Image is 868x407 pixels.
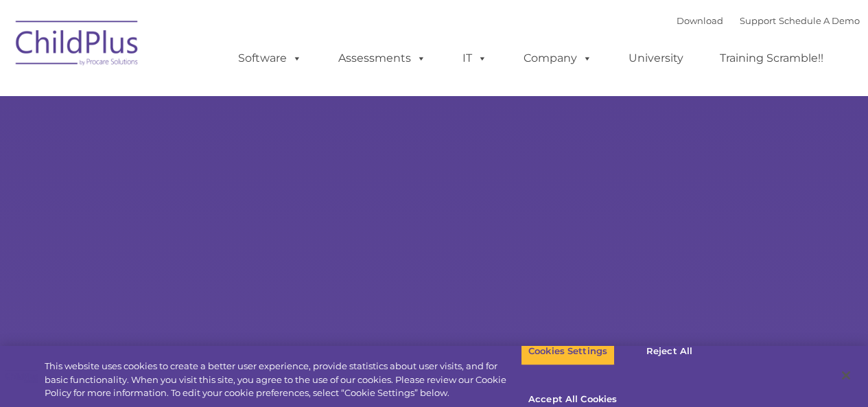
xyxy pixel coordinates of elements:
a: Schedule A Demo [779,15,860,26]
a: Training Scramble!! [706,45,837,72]
a: Company [510,45,606,72]
button: Reject All [626,337,712,366]
button: Close [831,360,861,391]
a: IT [449,45,501,72]
a: Assessments [325,45,440,72]
a: Download [677,15,723,26]
a: Support [740,15,776,26]
font: | [677,15,860,26]
a: University [615,45,697,72]
button: Cookies Settings [521,337,615,366]
a: Software [224,45,316,72]
div: This website uses cookies to create a better user experience, provide statistics about user visit... [45,360,521,400]
img: ChildPlus by Procare Solutions [9,11,146,80]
